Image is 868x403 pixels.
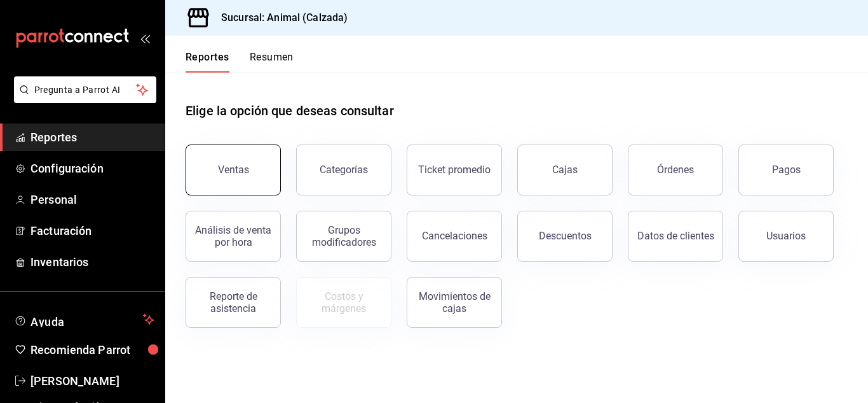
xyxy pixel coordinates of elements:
h1: Elige la opción que deseas consultar [186,101,394,120]
button: Ventas [186,145,281,195]
div: Usuarios [766,230,806,242]
span: Recomienda Parrot [31,341,154,358]
button: Análisis de venta por hora [186,211,281,262]
span: Inventarios [31,253,154,271]
button: Pagos [738,145,834,195]
button: Contrata inventarios para ver este reporte [296,277,391,328]
div: Datos de clientes [637,230,714,242]
button: Órdenes [628,145,723,195]
div: Cajas [552,162,578,178]
button: Datos de clientes [628,211,723,262]
button: Categorías [296,145,391,195]
div: Ventas [218,164,249,176]
span: Configuración [31,160,154,177]
span: Reportes [31,129,154,146]
button: open_drawer_menu [140,33,150,43]
button: Grupos modificadores [296,211,391,262]
span: Facturación [31,222,154,239]
div: navigation tabs [186,51,294,73]
a: Pregunta a Parrot AI [9,92,156,106]
span: Personal [31,191,154,208]
div: Grupos modificadores [304,224,383,248]
a: Cajas [517,145,613,195]
button: Ticket promedio [407,145,502,195]
div: Órdenes [657,164,694,176]
div: Análisis de venta por hora [194,224,273,248]
div: Descuentos [539,230,592,242]
div: Reporte de asistencia [194,290,273,315]
span: [PERSON_NAME] [31,372,154,390]
button: Movimientos de cajas [407,277,502,328]
div: Cancelaciones [422,230,487,242]
div: Movimientos de cajas [415,290,494,315]
div: Ticket promedio [418,164,491,176]
button: Reportes [186,51,229,73]
span: Pregunta a Parrot AI [34,83,137,97]
button: Descuentos [517,211,613,262]
button: Resumen [250,51,294,73]
div: Costos y márgenes [304,290,383,315]
button: Reporte de asistencia [186,277,281,328]
button: Usuarios [738,211,834,262]
span: Ayuda [31,312,138,327]
h3: Sucursal: Animal (Calzada) [211,10,348,25]
div: Categorías [320,164,368,176]
button: Cancelaciones [407,211,502,262]
button: Pregunta a Parrot AI [14,76,156,103]
div: Pagos [772,164,801,176]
